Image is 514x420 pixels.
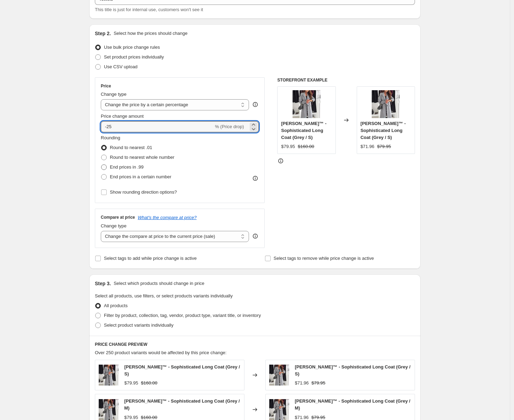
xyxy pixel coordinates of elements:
[101,114,144,119] span: Price change amount
[141,380,157,387] strike: $160.00
[252,233,259,240] div: help
[104,313,261,318] span: Filter by product, collection, tag, vendor, product type, variant title, or inventory
[377,143,391,150] strike: $79.95
[110,189,177,195] span: Show rounding direction options?
[295,364,410,376] span: [PERSON_NAME]™ - Sophisticated Long Coat (Grey / S)
[95,293,233,298] span: Select all products, use filters, or select products variants individually
[104,45,160,50] span: Use bulk price change rules
[110,164,144,170] span: End prices in .99
[99,365,119,386] img: 207_0a364a27-5406-43a6-9c38-b76c749e4b22_80x.png
[104,64,137,69] span: Use CSV upload
[101,223,127,228] span: Change type
[99,399,119,420] img: 207_0a364a27-5406-43a6-9c38-b76c749e4b22_80x.png
[138,215,197,220] button: What's the compare at price?
[215,124,244,129] span: % (Price drop)
[101,92,127,97] span: Change type
[269,365,289,386] img: 207_0a364a27-5406-43a6-9c38-b76c749e4b22_80x.png
[295,398,410,411] span: [PERSON_NAME]™ - Sophisticated Long Coat (Grey / M)
[104,303,128,308] span: All products
[298,143,314,150] strike: $160.00
[281,143,295,150] div: $79.95
[110,145,152,150] span: Round to nearest .01
[361,121,406,140] span: [PERSON_NAME]™ - Sophisticated Long Coat (Grey / S)
[104,322,173,328] span: Select product variants individually
[311,380,325,387] strike: $79.95
[95,7,203,12] span: This title is just for internal use, customers won't see it
[372,90,400,118] img: 207_0a364a27-5406-43a6-9c38-b76c749e4b22_80x.png
[104,54,164,60] span: Set product prices individually
[110,174,171,179] span: End prices in a certain number
[293,90,320,118] img: 207_0a364a27-5406-43a6-9c38-b76c749e4b22_80x.png
[124,380,138,387] div: $79.95
[252,101,259,108] div: help
[101,121,213,132] input: -15
[274,256,374,261] span: Select tags to remove while price change is active
[95,350,227,355] span: Over 250 product variants would be affected by this price change:
[95,280,111,287] h2: Step 3.
[110,155,174,160] span: Round to nearest whole number
[295,380,309,387] div: $71.96
[101,83,111,89] h3: Price
[281,121,326,140] span: [PERSON_NAME]™ - Sophisticated Long Coat (Grey / S)
[277,77,415,83] h6: STOREFRONT EXAMPLE
[101,215,135,220] h3: Compare at price
[95,342,415,347] h6: PRICE CHANGE PREVIEW
[269,399,289,420] img: 207_0a364a27-5406-43a6-9c38-b76c749e4b22_80x.png
[114,280,204,287] p: Select which products should change in price
[95,30,111,37] h2: Step 2.
[361,143,375,150] div: $71.96
[114,30,188,37] p: Select how the prices should change
[124,364,240,376] span: [PERSON_NAME]™ - Sophisticated Long Coat (Grey / S)
[124,398,240,411] span: [PERSON_NAME]™ - Sophisticated Long Coat (Grey / M)
[104,256,197,261] span: Select tags to add while price change is active
[101,135,120,140] span: Rounding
